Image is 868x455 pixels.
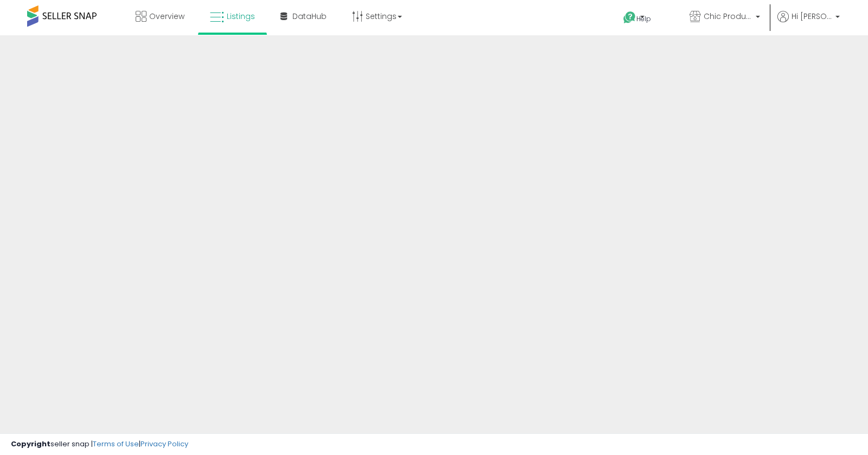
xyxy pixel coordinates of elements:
a: Privacy Policy [141,439,188,449]
a: Hi [PERSON_NAME] [777,11,840,35]
a: Help [615,3,672,35]
i: Get Help [623,11,636,24]
span: Hi [PERSON_NAME] [792,11,832,22]
a: Terms of Use [93,439,139,449]
span: Overview [149,11,184,22]
div: seller snap | | [11,439,188,450]
span: Chic Products, LLC [704,11,752,22]
span: Listings [227,11,255,22]
span: DataHub [292,11,327,22]
strong: Copyright [11,439,50,449]
span: Help [636,14,651,23]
